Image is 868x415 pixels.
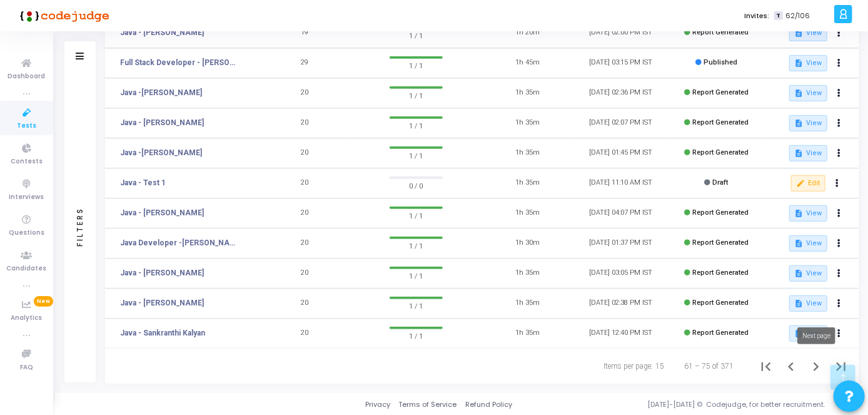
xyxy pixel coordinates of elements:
[692,88,749,96] span: Report Generated
[258,108,351,138] td: 20
[465,399,512,410] a: Refund Policy
[574,18,667,48] td: [DATE] 02:00 PM IST
[774,11,782,21] span: T
[74,158,86,296] div: Filters
[789,205,827,222] button: View
[794,59,803,68] mat-icon: description
[120,117,204,128] a: Java - [PERSON_NAME]
[390,149,442,161] span: 1 / 1
[482,48,574,78] td: 1h 45m
[120,297,204,309] a: Java - [PERSON_NAME]
[789,295,827,312] button: View
[785,11,810,21] span: 62/106
[390,89,442,101] span: 1 / 1
[574,228,667,259] td: [DATE] 01:37 PM IST
[603,361,653,372] div: Items per page:
[365,399,390,410] a: Privacy
[258,198,351,228] td: 20
[779,354,804,379] button: Previous page
[390,239,442,252] span: 1 / 1
[390,209,442,222] span: 1 / 1
[482,228,574,259] td: 1h 30m
[258,259,351,289] td: 20
[120,267,204,279] a: Java - [PERSON_NAME]
[789,265,827,282] button: View
[482,198,574,228] td: 1h 35m
[744,11,769,21] label: Invites:
[692,28,749,36] span: Report Generated
[692,238,749,247] span: Report Generated
[482,168,574,198] td: 1h 35m
[20,362,33,373] span: FAQ
[11,156,43,167] span: Contests
[692,299,749,307] span: Report Generated
[794,209,803,218] mat-icon: description
[794,89,803,98] mat-icon: description
[120,177,166,188] a: Java - Test 1
[7,264,47,274] span: Candidates
[120,207,204,218] a: Java - [PERSON_NAME]
[692,118,749,126] span: Report Generated
[791,175,825,192] button: Edit
[704,58,737,66] span: Published
[574,108,667,138] td: [DATE] 02:07 PM IST
[258,289,351,319] td: 20
[120,237,240,248] a: Java Developer -[PERSON_NAME]
[482,78,574,108] td: 1h 35m
[390,269,442,282] span: 1 / 1
[258,78,351,108] td: 20
[390,119,442,131] span: 1 / 1
[482,319,574,349] td: 1h 35m
[655,361,664,372] div: 15
[789,145,827,161] button: View
[789,25,827,41] button: View
[120,27,204,38] a: Java - [PERSON_NAME]
[258,138,351,168] td: 20
[574,289,667,319] td: [DATE] 02:38 PM IST
[482,289,574,319] td: 1h 35m
[34,296,53,307] span: New
[829,354,854,379] button: Last page
[574,48,667,78] td: [DATE] 03:15 PM IST
[9,228,44,238] span: Questions
[794,29,803,38] mat-icon: description
[574,259,667,289] td: [DATE] 03:05 PM IST
[17,121,36,131] span: Tests
[789,115,827,131] button: View
[754,354,779,379] button: First page
[512,399,852,410] div: [DATE]-[DATE] © Codejudge, for better recruitment.
[574,78,667,108] td: [DATE] 02:36 PM IST
[390,179,442,192] span: 0 / 0
[482,18,574,48] td: 1h 20m
[574,319,667,349] td: [DATE] 12:40 PM IST
[789,85,827,101] button: View
[794,299,803,308] mat-icon: description
[120,327,205,339] a: Java - Sankranthi Kalyan
[713,178,729,187] span: Draft
[258,18,351,48] td: 19
[120,147,202,158] a: Java -[PERSON_NAME]
[258,48,351,78] td: 29
[11,313,43,324] span: Analytics
[258,168,351,198] td: 20
[692,269,749,277] span: Report Generated
[482,108,574,138] td: 1h 35m
[692,329,749,337] span: Report Generated
[390,329,442,342] span: 1 / 1
[789,55,827,71] button: View
[390,299,442,312] span: 1 / 1
[794,149,803,158] mat-icon: description
[399,399,457,410] a: Terms of Service
[482,259,574,289] td: 1h 35m
[796,179,805,188] mat-icon: edit
[692,208,749,217] span: Report Generated
[804,354,829,379] button: Next page
[258,228,351,259] td: 20
[258,319,351,349] td: 20
[482,138,574,168] td: 1h 35m
[574,168,667,198] td: [DATE] 11:10 AM IST
[794,119,803,128] mat-icon: description
[390,29,442,41] span: 1 / 1
[684,361,734,372] div: 61 – 75 of 371
[794,269,803,278] mat-icon: description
